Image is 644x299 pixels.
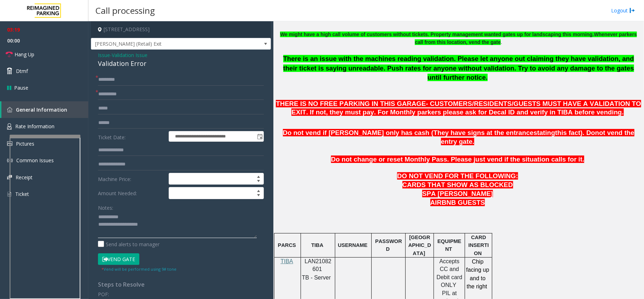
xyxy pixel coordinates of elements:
[555,129,595,136] span: this fact). Do
[98,51,110,59] span: Issue
[96,187,167,199] label: Amount Needed:
[283,129,534,136] span: Do not vend if [PERSON_NAME] only has cash (They have signs at the entrance
[280,32,594,37] span: We might have a high call volume of customers without tickets. Property management wanted gates u...
[7,191,12,197] img: 'icon'
[7,141,12,146] img: 'icon'
[254,173,263,179] span: Increase value
[98,202,113,211] label: Notes:
[91,38,235,50] span: [PERSON_NAME] (Retail) Exit
[280,259,293,264] a: TIBA
[256,131,263,141] span: Toggle popup
[98,241,159,248] label: Send alerts to manager
[112,51,147,59] span: Validation Issue
[441,129,634,145] span: not vend the entry gate.
[254,179,263,185] span: Decrease value
[280,258,293,264] span: TIBA
[7,123,12,130] img: 'icon'
[311,242,323,248] span: TIBA
[92,2,158,19] h3: Call processing
[437,238,462,252] span: EQUIPMENT
[276,100,641,116] span: THERE IS NO FREE PARKING IN THIS GARAGE- CUSTOMERS/RESIDENTS/GUESTS MUST HAVE A VALIDATION TO EXI...
[283,55,634,81] span: There is an issue with the machines reading validation. Please let anyone out claiming they have ...
[14,84,28,91] span: Pause
[15,123,54,130] span: Rate Information
[254,187,263,193] span: Increase value
[98,281,264,288] h4: Steps to Resolve
[611,7,635,14] a: Logout
[375,238,402,252] span: PASSWORD
[422,190,493,197] span: SPA [PERSON_NAME]
[7,158,13,163] img: 'icon'
[98,59,264,68] div: Validation Error
[96,173,167,185] label: Machine Price:
[16,106,67,113] span: General Information
[402,181,513,188] span: CARDS THAT SHOW AS BLOCKED
[7,107,12,112] img: 'icon'
[110,52,147,58] span: -
[466,259,489,289] span: Chip facing up and to the right
[397,172,518,180] span: DO NOT VEND FOR THE FOLLOWING:
[302,275,331,281] span: TB - Server
[1,101,88,118] a: General Information
[338,242,367,248] span: USERNAME
[630,7,635,14] img: logout
[278,242,296,248] span: PARCS
[91,21,271,38] h4: [STREET_ADDRESS]
[7,175,12,180] img: 'icon'
[534,129,555,136] span: stating
[430,199,485,206] span: AIRBNB GUESTS
[98,253,139,265] button: Vend Gate
[331,156,584,163] span: Do not change or reset Monthly Pass. Please just vend if the situation calls for it.
[408,235,431,256] span: [GEOGRAPHIC_DATA]
[468,235,489,256] span: CARD INSERTION
[254,193,263,199] span: Decrease value
[14,51,34,58] span: Hang Up
[96,131,167,142] label: Ticket Date:
[101,266,176,272] small: Vend will be performed using 9# tone
[16,67,28,75] span: Dtmf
